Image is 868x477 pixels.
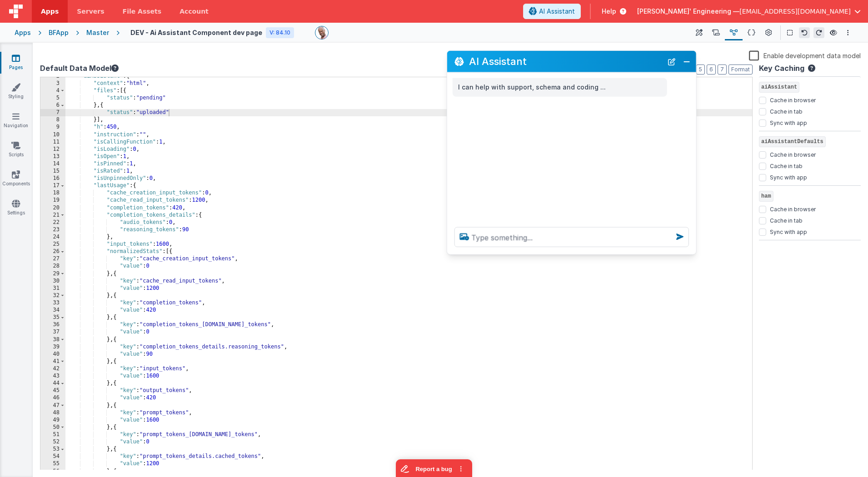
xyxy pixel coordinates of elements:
span: File Assets [123,7,162,16]
div: 38 [40,336,65,343]
p: I can help with support, schema and coding ... [458,82,662,93]
button: 6 [707,65,716,75]
div: 27 [40,255,65,263]
div: 15 [40,168,65,175]
button: 5 [696,65,705,75]
button: New Chat [665,55,678,68]
div: 47 [40,402,65,409]
div: 40 [40,351,65,358]
div: BFApp [49,28,69,37]
div: 10 [40,131,65,139]
div: 14 [40,160,65,168]
div: 29 [40,270,65,278]
div: 6 [40,102,65,109]
span: [EMAIL_ADDRESS][DOMAIN_NAME] [739,7,851,16]
button: Default Data Model [40,63,119,74]
div: 45 [40,387,65,394]
div: 20 [40,204,65,212]
div: Master [86,28,109,37]
h4: Key Caching [759,65,804,73]
label: Cache in tab [770,215,803,224]
div: 12 [40,146,65,153]
div: 23 [40,226,65,234]
div: 37 [40,328,65,336]
h4: DEV - Ai Assistant Component dev page [130,29,262,36]
button: 7 [718,65,727,75]
div: 11 [40,139,65,146]
div: 50 [40,424,65,431]
button: AI Assistant [523,4,581,19]
div: 30 [40,278,65,285]
div: 34 [40,307,65,314]
div: Apps [15,28,31,37]
div: 43 [40,373,65,380]
div: 13 [40,153,65,160]
label: Cache in tab [770,161,803,170]
span: aiAssistantDefaults [759,136,826,147]
button: Close [681,55,693,68]
div: 3 [40,80,65,87]
label: Sync with app [770,227,807,236]
div: 52 [40,438,65,446]
div: 33 [40,299,65,307]
label: Sync with app [770,172,807,181]
div: 35 [40,314,65,321]
div: 32 [40,292,65,299]
label: Cache in browser [770,204,816,213]
label: Cache in tab [770,106,803,115]
span: [PERSON_NAME]' Engineering — [637,7,739,16]
div: 19 [40,197,65,204]
button: Options [843,27,853,38]
span: ham [759,191,773,202]
div: 56 [40,468,65,475]
label: Cache in browser [770,149,816,159]
span: aiAssistant [759,82,799,93]
div: 51 [40,431,65,438]
span: Help [602,7,616,16]
div: 44 [40,380,65,387]
div: 16 [40,175,65,182]
div: 7 [40,109,65,116]
h2: AI Assistant [469,56,663,67]
div: 42 [40,365,65,373]
div: 17 [40,182,65,189]
span: Apps [41,7,59,16]
label: Enable development data model [749,50,861,60]
img: 11ac31fe5dc3d0eff3fbbbf7b26fa6e1 [315,26,328,39]
div: 53 [40,446,65,453]
div: 36 [40,321,65,328]
div: 31 [40,285,65,292]
button: Format [728,65,753,75]
div: 48 [40,409,65,417]
div: 46 [40,394,65,402]
label: Cache in browser [770,95,816,104]
div: 49 [40,417,65,424]
div: V: 84.10 [266,27,294,38]
div: 25 [40,241,65,248]
div: 22 [40,219,65,226]
div: 41 [40,358,65,365]
label: Sync with app [770,118,807,127]
div: 9 [40,124,65,131]
div: 5 [40,94,65,102]
div: 18 [40,189,65,197]
div: 28 [40,263,65,270]
div: 39 [40,343,65,351]
div: 55 [40,460,65,467]
button: [PERSON_NAME]' Engineering — [EMAIL_ADDRESS][DOMAIN_NAME] [637,7,861,16]
div: 4 [40,87,65,94]
div: 21 [40,212,65,219]
div: 54 [40,453,65,460]
span: Servers [77,7,104,16]
div: 26 [40,248,65,255]
div: 8 [40,116,65,124]
span: AI Assistant [539,7,575,16]
div: 24 [40,234,65,241]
